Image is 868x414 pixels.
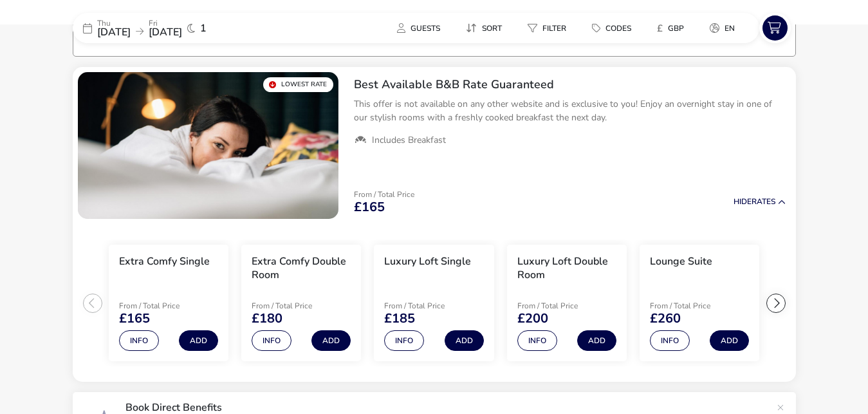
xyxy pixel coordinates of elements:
button: Add [445,330,484,351]
button: Info [119,330,159,351]
p: Book Direct Benefits [125,402,770,413]
p: From / Total Price [517,302,609,310]
span: [DATE] [97,25,131,39]
button: Codes [582,19,642,37]
p: From / Total Price [650,302,741,310]
span: [DATE] [149,25,182,39]
naf-pibe-menu-bar-item: Sort [456,19,517,37]
span: en [725,23,735,33]
naf-pibe-menu-bar-item: Filter [517,19,582,37]
span: £185 [384,312,415,325]
h2: Best Available B&B Rate Guaranteed [354,77,786,92]
p: From / Total Price [119,302,210,310]
h3: Extra Comfy Single [119,255,210,268]
h3: Extra Comfy Double Room [252,255,351,282]
button: £GBP [647,19,694,37]
i: £ [657,22,663,35]
span: £260 [650,312,681,325]
swiper-slide: 5 / 6 [633,240,766,367]
swiper-slide: 3 / 6 [367,240,500,367]
naf-pibe-menu-bar-item: £GBP [647,19,699,37]
button: Info [517,330,557,351]
div: Best Available B&B Rate GuaranteedThis offer is not available on any other website and is exclusi... [344,67,796,157]
p: From / Total Price [252,302,343,310]
p: From / Total Price [384,302,476,310]
swiper-slide: 1 / 6 [102,240,235,367]
button: Add [710,330,749,351]
div: Thu[DATE]Fri[DATE]1 [73,13,266,43]
button: en [699,19,745,37]
span: 1 [200,23,207,33]
button: Add [311,330,351,351]
p: This offer is not available on any other website and is exclusive to you! Enjoy an overnight stay... [354,97,786,124]
span: Filter [542,23,566,33]
span: £165 [354,201,385,214]
h3: Luxury Loft Single [384,255,471,268]
span: GBP [668,23,684,33]
button: Info [252,330,291,351]
h3: Luxury Loft Double Room [517,255,616,282]
p: From / Total Price [354,191,414,198]
span: Hide [734,196,752,207]
button: Guests [387,19,450,37]
p: Fri [149,19,182,27]
h3: Lounge Suite [650,255,712,268]
button: Sort [456,19,512,37]
button: HideRates [734,198,786,206]
button: Info [384,330,424,351]
naf-pibe-menu-bar-item: Codes [582,19,647,37]
span: Includes Breakfast [372,135,446,146]
span: £200 [517,312,548,325]
div: Lowest Rate [263,77,333,92]
span: Codes [605,23,631,33]
button: Add [577,330,616,351]
span: £165 [119,312,150,325]
span: Sort [482,23,502,33]
naf-pibe-menu-bar-item: Guests [387,19,456,37]
button: Filter [517,19,577,37]
span: £180 [252,312,282,325]
naf-pibe-menu-bar-item: en [699,19,750,37]
button: Info [650,330,690,351]
button: Add [179,330,218,351]
span: Guests [411,23,440,33]
swiper-slide: 2 / 6 [235,240,367,367]
swiper-slide: 1 / 1 [78,72,338,219]
p: Thu [97,19,131,27]
swiper-slide: 4 / 6 [501,240,633,367]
